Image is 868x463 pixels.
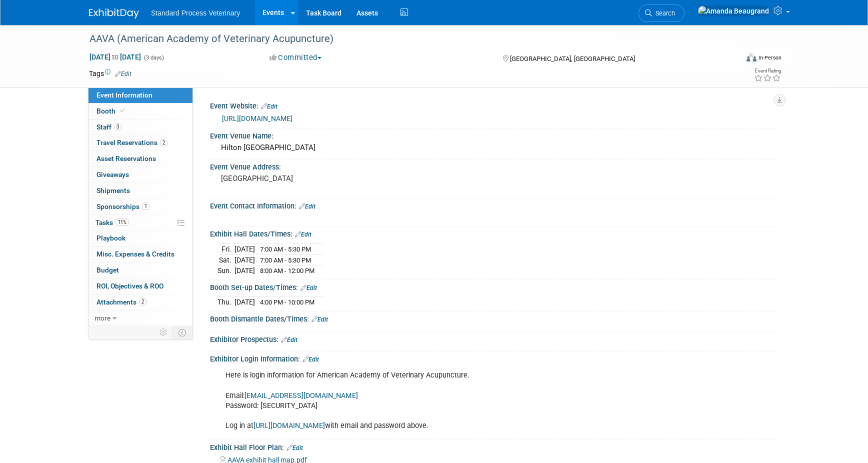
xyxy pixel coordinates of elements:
a: Edit [311,316,328,323]
div: Exhibitor Prospectus: [210,332,779,345]
a: Tasks11% [88,215,192,230]
i: Booth reservation complete [120,108,125,113]
a: Event Information [88,87,192,103]
div: Event Contact Information: [210,198,779,211]
td: Personalize Event Tab Strip [155,326,172,339]
a: Budget [88,262,192,278]
span: Misc. Expenses & Credits [96,250,174,258]
img: Amanda Beaugrand [697,5,769,16]
span: Booth [96,107,127,115]
a: Booth [88,103,192,119]
td: Tags [89,68,131,78]
a: Asset Reservations [88,151,192,166]
td: [DATE] [234,265,255,276]
button: Committed [266,52,325,63]
a: Edit [261,103,277,110]
span: Shipments [96,186,130,194]
a: Edit [286,444,303,451]
a: Search [638,4,684,22]
span: more [94,314,110,322]
div: Event Venue Name: [210,128,779,141]
span: Sponsorships [96,202,149,210]
td: [DATE] [234,243,255,254]
a: more [88,310,192,326]
span: Playbook [96,234,125,242]
span: to [110,53,120,61]
a: Edit [115,70,131,77]
span: 1 [142,202,149,210]
span: 7:00 AM - 5:30 PM [260,256,311,264]
a: Edit [295,231,311,238]
span: (3 days) [143,54,164,61]
a: Giveaways [88,167,192,182]
a: Playbook [88,230,192,246]
td: Sun. [217,265,234,276]
span: 2 [160,139,167,146]
td: [DATE] [234,297,255,307]
span: 7:00 AM - 5:30 PM [260,245,311,253]
td: Sat. [217,254,234,265]
div: Event Venue Address: [210,159,779,172]
span: Standard Process Veterinary [151,9,240,17]
span: ROI, Objectives & ROO [96,282,163,290]
td: Toggle Event Tabs [172,326,193,339]
a: Edit [302,356,319,363]
pre: [GEOGRAPHIC_DATA] [221,174,436,183]
div: Exhibit Hall Floor Plan: [210,440,779,453]
div: Booth Set-up Dates/Times: [210,280,779,293]
a: [EMAIL_ADDRESS][DOMAIN_NAME] [244,391,358,400]
div: Booth Dismantle Dates/Times: [210,311,779,324]
span: 3 [114,123,121,130]
span: [DATE] [DATE] [89,52,141,61]
a: Edit [300,284,317,291]
a: Shipments [88,183,192,198]
div: Exhibitor Login Information: [210,351,779,364]
div: Hilton [GEOGRAPHIC_DATA] [217,140,771,155]
img: Format-Inperson.png [746,53,756,61]
a: Staff3 [88,119,192,135]
div: Event Rating [754,68,781,73]
span: Search [652,9,675,17]
a: [URL][DOMAIN_NAME] [253,421,325,430]
span: Staff [96,123,121,131]
div: Here is login information for American Academy of Veterinary Acupuncture. Email: Password: [SECUR... [218,365,669,435]
a: Misc. Expenses & Credits [88,246,192,262]
span: 4:00 PM - 10:00 PM [260,298,314,306]
a: Edit [299,203,315,210]
div: Event Format [678,52,781,67]
a: ROI, Objectives & ROO [88,278,192,294]
div: Event Website: [210,98,779,111]
div: AAVA (American Academy of Veterinary Acupuncture) [86,30,722,48]
span: 2 [139,298,146,305]
a: Attachments2 [88,294,192,310]
td: Fri. [217,243,234,254]
a: [URL][DOMAIN_NAME] [222,114,292,122]
a: Sponsorships1 [88,199,192,214]
div: Exhibit Hall Dates/Times: [210,226,779,239]
td: Thu. [217,297,234,307]
span: Travel Reservations [96,138,167,146]
span: 8:00 AM - 12:00 PM [260,267,314,274]
td: [DATE] [234,254,255,265]
span: Tasks [95,218,129,226]
img: ExhibitDay [89,8,139,18]
span: Attachments [96,298,146,306]
a: Travel Reservations2 [88,135,192,150]
span: Budget [96,266,119,274]
div: In-Person [758,54,781,61]
span: [GEOGRAPHIC_DATA], [GEOGRAPHIC_DATA] [510,55,635,62]
span: Asset Reservations [96,154,156,162]
span: Giveaways [96,170,129,178]
span: 11% [115,218,129,226]
span: Event Information [96,91,152,99]
a: Edit [281,336,297,343]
